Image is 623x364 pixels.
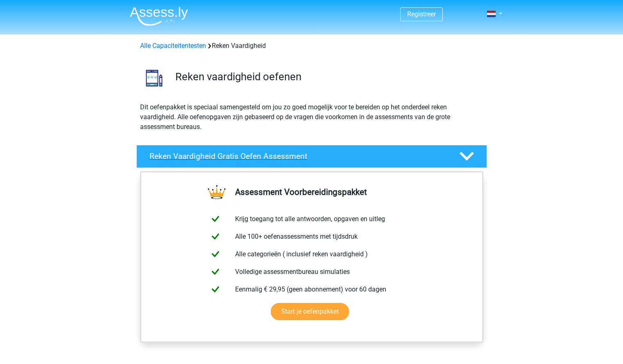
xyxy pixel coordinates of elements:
h4: Reken Vaardigheid Gratis Oefen Assessment [150,151,446,161]
a: Reken Vaardigheid Gratis Oefen Assessment [133,145,490,168]
h3: Reken vaardigheid oefenen [175,70,480,83]
a: Start je oefenpakket [271,303,349,320]
a: Registreer [407,10,436,18]
img: Assessly [130,7,188,26]
img: reken vaardigheid [137,61,172,95]
div: Reken Vaardigheid [137,41,487,51]
a: Alle Capaciteitentesten [140,42,206,50]
p: Dit oefenpakket is speciaal samengesteld om jou zo goed mogelijk voor te bereiden op het onderdee... [140,102,483,132]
